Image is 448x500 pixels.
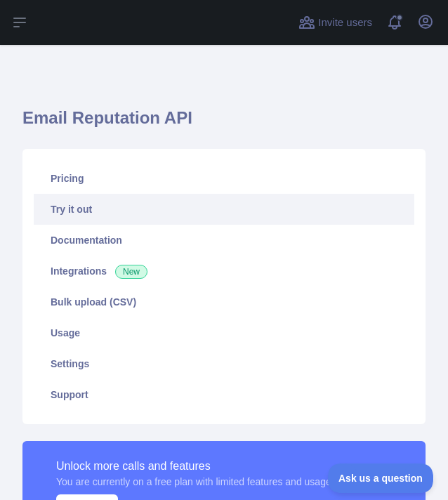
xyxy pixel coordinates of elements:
span: New [115,265,147,279]
a: Try it out [34,194,414,225]
a: Documentation [34,225,414,256]
span: Invite users [318,15,372,31]
a: Integrations New [34,256,414,287]
a: Support [34,379,414,410]
h1: Email Reputation API [22,107,426,140]
a: Bulk upload (CSV) [34,287,414,317]
button: Invite users [296,11,375,34]
iframe: To enrich screen reader interactions, please activate Accessibility in Grammarly extension settings [328,463,434,493]
div: You are currently on a free plan with limited features and usage [56,475,331,489]
a: Settings [34,348,414,379]
div: Unlock more calls and features [56,458,331,475]
a: Pricing [34,163,414,194]
a: Usage [34,317,414,348]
